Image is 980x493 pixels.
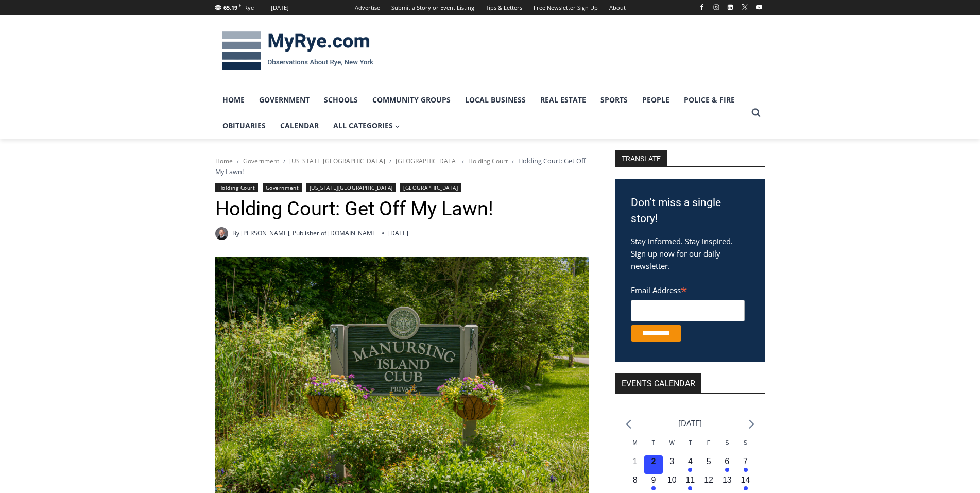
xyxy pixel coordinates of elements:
[215,87,747,139] nav: Primary Navigation
[663,455,681,474] button: 3
[681,455,700,474] button: 4 Has events
[738,1,751,13] a: X
[271,3,289,12] div: [DATE]
[688,457,693,466] time: 4
[626,474,644,492] button: 8
[533,87,593,113] a: Real Estate
[635,87,677,113] a: People
[263,183,302,192] a: Government
[273,113,326,139] a: Calendar
[688,486,692,490] em: Has events
[685,475,695,484] time: 11
[388,228,408,238] time: [DATE]
[699,455,718,474] button: 5
[741,475,750,484] time: 14
[631,280,745,298] label: Email Address
[725,457,729,466] time: 6
[633,457,638,466] time: 1
[723,475,732,484] time: 13
[615,373,701,393] h2: Events Calendar
[736,455,755,474] button: 7 Has events
[651,486,656,490] em: Has events
[215,24,380,78] img: MyRye.com
[215,113,273,139] a: Obituaries
[215,157,233,165] a: Home
[223,4,237,11] span: 65.19
[244,3,254,12] div: Rye
[215,156,589,177] nav: Breadcrumbs
[241,229,378,237] a: [PERSON_NAME], Publisher of [DOMAIN_NAME]
[669,439,674,446] span: W
[626,419,631,429] a: Previous month
[681,474,700,492] button: 11 Has events
[615,150,667,166] strong: TRANSLATE
[365,87,458,113] a: Community Groups
[744,468,748,472] em: Has events
[237,158,239,165] span: /
[633,475,638,484] time: 8
[462,158,464,165] span: /
[232,228,239,238] span: By
[306,183,396,192] a: [US_STATE][GEOGRAPHIC_DATA]
[396,157,458,165] a: [GEOGRAPHIC_DATA]
[749,419,754,429] a: Next month
[704,475,713,484] time: 12
[677,87,742,113] a: Police & Fire
[651,457,656,466] time: 2
[215,156,586,176] span: Holding Court: Get Off My Lawn!
[718,474,736,492] button: 13
[753,1,765,13] a: YouTube
[389,158,391,165] span: /
[678,416,702,430] li: [DATE]
[215,87,252,113] a: Home
[707,439,711,446] span: F
[699,438,718,455] div: Friday
[744,439,747,446] span: S
[743,457,748,466] time: 7
[468,157,508,165] a: Holding Court
[699,474,718,492] button: 12
[747,104,765,122] button: View Search Form
[326,113,407,139] a: All Categories
[644,455,663,474] button: 2
[239,2,241,8] span: F
[252,87,317,113] a: Government
[458,87,533,113] a: Local Business
[710,1,723,13] a: Instagram
[215,227,228,240] a: Author image
[626,438,644,455] div: Monday
[317,87,365,113] a: Schools
[696,1,708,13] a: Facebook
[718,438,736,455] div: Saturday
[689,439,692,446] span: T
[725,468,729,472] em: Has events
[631,235,749,272] p: Stay informed. Stay inspired. Sign up now for our daily newsletter.
[644,438,663,455] div: Tuesday
[669,457,674,466] time: 3
[736,438,755,455] div: Sunday
[744,486,748,490] em: Has events
[652,439,656,446] span: T
[718,455,736,474] button: 6 Has events
[215,183,259,192] a: Holding Court
[633,439,638,446] span: M
[681,438,700,455] div: Thursday
[333,120,400,131] span: All Categories
[725,439,729,446] span: S
[593,87,635,113] a: Sports
[289,157,385,165] a: [US_STATE][GEOGRAPHIC_DATA]
[707,457,711,466] time: 5
[667,475,677,484] time: 10
[626,455,644,474] button: 1
[663,474,681,492] button: 10
[283,158,285,165] span: /
[243,157,279,165] a: Government
[736,474,755,492] button: 14 Has events
[215,197,589,221] h1: Holding Court: Get Off My Lawn!
[644,474,663,492] button: 9 Has events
